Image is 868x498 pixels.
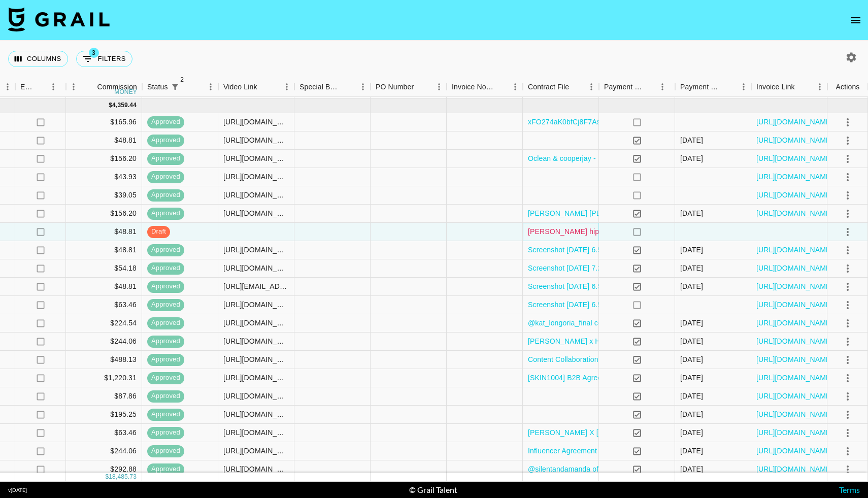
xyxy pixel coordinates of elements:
[223,427,289,438] div: https://www.tiktok.com/@taylor.lair/video/7518763746328726839
[142,77,218,97] div: Status
[528,300,642,310] a: Screenshot [DATE] 6.56.43 PM.png
[147,282,184,291] span: approved
[751,77,827,97] div: Invoice Link
[223,409,289,419] div: https://www.tiktok.com/@oliviaarosee._/video/7523014228765183245?is_from_webapp=1&sender_device=p...
[528,354,694,364] a: Content Collaboration Contract_kat_longoria (1).pdf
[756,427,833,438] a: [URL][DOMAIN_NAME]
[223,153,289,163] div: https://www.tiktok.com/@cooper__jay/video/7523004123059473695?_r=1&_t=ZP-8xjRhPp68OE
[105,473,109,481] div: $
[147,227,170,237] span: draft
[223,77,257,97] div: Video Link
[756,446,833,456] a: [URL][DOMAIN_NAME]
[839,150,856,168] button: select merge strategy
[528,77,569,97] div: Contract File
[147,373,184,383] span: approved
[8,51,68,67] button: Select columns
[756,172,833,182] a: [URL][DOMAIN_NAME]
[66,351,142,369] div: $488.13
[680,391,703,401] div: 7/30/2025
[147,428,184,438] span: approved
[839,205,856,222] button: select merge strategy
[756,318,833,328] a: [URL][DOMAIN_NAME]
[66,333,142,351] div: $244.06
[839,132,856,149] button: select merge strategy
[756,153,833,163] a: [URL][DOMAIN_NAME]
[223,300,289,310] div: https://www.tiktok.com/@jordan_clark06/video/7517426149123820813?is_from_webapp=1&sender_device=p...
[66,406,142,424] div: $195.25
[35,80,49,94] button: Sort
[182,80,196,94] button: Sort
[431,79,447,94] button: Menu
[168,80,182,94] button: Show filters
[147,318,184,328] span: approved
[839,370,856,387] button: select merge strategy
[756,464,833,474] a: [URL][DOMAIN_NAME]
[371,77,447,97] div: PO Number
[839,278,856,295] button: select merge strategy
[839,443,856,460] button: select merge strategy
[257,80,272,94] button: Sort
[528,281,642,291] a: Screenshot [DATE] 6.56.43 PM.png
[147,245,184,255] span: approved
[508,79,523,94] button: Menu
[66,387,142,406] div: $87.86
[223,281,289,291] div: https://www.tiktok.com/@izaiah.schmidt/video/7520351087434468638?is_from_webapp=1&sender_device=p...
[66,259,142,278] div: $54.18
[66,205,142,223] div: $156.20
[722,80,736,94] button: Sort
[528,208,842,218] a: [PERSON_NAME] [PERSON_NAME] x Pair Eyewear 2025 Evergreen Partnership Agreement.pdf
[66,442,142,460] div: $244.06
[528,373,699,383] a: [SKIN1004] B2B Agreement_[ kat_longoria ].docx.pdf
[147,263,184,273] span: approved
[147,77,168,97] div: Status
[223,446,289,456] div: https://www.instagram.com/reel/DLAegl3Omkg/?igsh=MXgzNnlrc25zeHR1YQ%3D%3D
[604,77,644,97] div: Payment Sent
[89,48,99,58] span: 3
[756,190,833,200] a: [URL][DOMAIN_NAME]
[66,278,142,296] div: $48.81
[414,80,428,94] button: Sort
[528,245,642,255] a: Screenshot [DATE] 6.56.43 PM.png
[839,424,856,442] button: select merge strategy
[680,354,703,364] div: 6/23/2025
[223,135,289,145] div: https://www.tiktok.com/@cooper__jay/video/7521884558531333406?is_from_webapp=1&sender_device=pc&w...
[376,77,414,97] div: PO Number
[147,172,184,182] span: approved
[409,485,457,495] div: © Grail Talent
[97,77,137,97] div: Commission
[203,79,218,94] button: Menu
[839,351,856,369] button: select merge strategy
[655,79,670,94] button: Menu
[493,80,508,94] button: Sort
[839,333,856,350] button: select merge strategy
[680,446,703,456] div: 6/19/2025
[147,209,184,218] span: approved
[680,318,703,328] div: 7/21/2025
[680,263,703,273] div: 7/1/2025
[66,314,142,333] div: $224.54
[839,315,856,332] button: select merge strategy
[756,373,833,383] a: [URL][DOMAIN_NAME]
[147,154,184,163] span: approved
[680,208,703,218] div: 6/18/2025
[341,80,355,94] button: Sort
[147,337,184,346] span: approved
[756,354,833,364] a: [URL][DOMAIN_NAME]
[299,77,341,97] div: Special Booking Type
[528,427,735,438] a: [PERSON_NAME] X [PERSON_NAME] Greens TT [DATE].docx
[528,464,710,474] a: @silentandamanda official _20250609155224 (1) (1).pdf
[680,135,703,145] div: 7/2/2025
[46,79,61,94] button: Menu
[223,464,289,474] div: https://www.instagram.com/p/DL2yr3vOHtt/
[8,487,27,493] div: v [DATE]
[177,75,187,85] span: 2
[66,424,142,442] div: $63.46
[756,336,833,346] a: [URL][DOMAIN_NAME]
[66,150,142,168] div: $156.20
[109,473,137,481] div: 18,485.73
[680,77,722,97] div: Payment Sent Date
[66,223,142,241] div: $48.81
[66,460,142,479] div: $292.88
[66,131,142,150] div: $48.81
[680,245,703,255] div: 7/2/2025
